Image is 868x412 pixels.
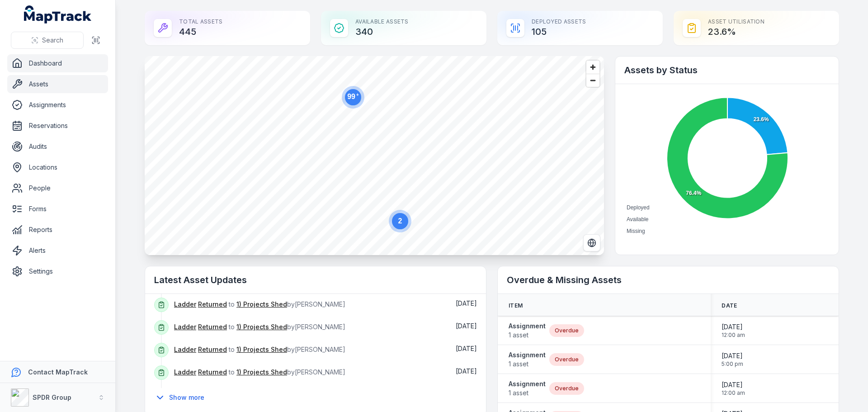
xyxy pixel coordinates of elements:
a: Locations [7,158,108,176]
span: Date [722,302,737,309]
a: Reports [7,221,108,239]
strong: Contact MapTrack [28,368,88,376]
span: 1 asset [509,331,546,340]
a: Ladder [174,368,196,377]
time: 31/07/2025, 12:00:00 am [722,380,745,397]
a: Returned [198,345,227,354]
a: People [7,179,108,197]
div: Overdue [549,324,584,337]
tspan: + [356,92,359,97]
time: 20/08/2025, 10:13:49 am [456,345,477,352]
time: 20/08/2025, 10:08:34 am [456,367,477,375]
a: Assets [7,75,108,93]
span: Missing [627,228,645,234]
text: 2 [398,217,402,225]
span: to by [PERSON_NAME] [174,323,345,331]
span: Deployed [627,204,650,211]
a: Assignments [7,96,108,114]
a: Assignment1 asset [509,379,546,398]
span: to by [PERSON_NAME] [174,346,345,353]
span: 5:00 pm [722,360,743,368]
a: Alerts [7,242,108,260]
a: Returned [198,368,227,377]
span: [DATE] [722,351,743,360]
h2: Overdue & Missing Assets [507,274,830,286]
h2: Assets by Status [624,64,830,76]
span: 1 asset [509,360,546,369]
strong: Assignment [509,322,546,331]
button: Search [11,32,84,49]
a: Settings [7,262,108,280]
a: Dashboard [7,54,108,72]
span: Item [509,302,523,309]
div: Overdue [549,353,584,366]
span: [DATE] [456,367,477,375]
a: Forms [7,200,108,218]
span: [DATE] [456,322,477,330]
div: Overdue [549,382,584,395]
a: 1) Projects Shed [236,300,287,309]
time: 20/08/2025, 10:14:19 am [456,299,477,307]
a: 1) Projects Shed [236,345,287,354]
span: 12:00 am [722,331,745,339]
a: Ladder [174,322,196,331]
time: 25/02/2025, 5:00:00 pm [722,351,743,368]
span: to by [PERSON_NAME] [174,300,345,308]
button: Show more [154,388,210,407]
canvas: Map [145,56,604,255]
span: 1 asset [509,388,546,398]
button: Zoom out [586,74,599,87]
a: Assignment1 asset [509,350,546,369]
strong: Assignment [509,350,546,360]
a: Assignment1 asset [509,322,546,340]
a: 1) Projects Shed [236,368,287,377]
span: [DATE] [456,299,477,307]
h2: Latest Asset Updates [154,274,477,286]
strong: Assignment [509,379,546,388]
span: 12:00 am [722,389,745,397]
span: [DATE] [456,345,477,352]
a: Ladder [174,300,196,309]
button: Switch to Satellite View [583,234,600,251]
span: [DATE] [722,380,745,389]
a: Ladder [174,345,196,354]
a: MapTrack [24,5,92,24]
a: Returned [198,322,227,331]
strong: SPDR Group [33,393,71,401]
a: Returned [198,300,227,309]
time: 20/08/2025, 10:14:03 am [456,322,477,330]
a: Reservations [7,117,108,135]
span: [DATE] [722,322,745,331]
time: 30/05/2025, 12:00:00 am [722,322,745,339]
text: 99 [347,92,359,100]
span: Available [627,216,648,223]
a: Audits [7,137,108,156]
span: Search [42,36,63,45]
span: to by [PERSON_NAME] [174,368,345,376]
button: Zoom in [586,61,599,74]
a: 1) Projects Shed [236,322,287,331]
